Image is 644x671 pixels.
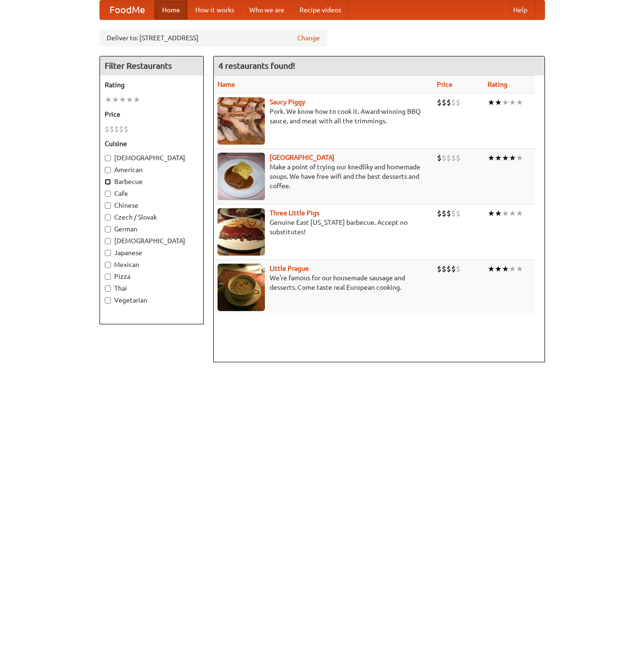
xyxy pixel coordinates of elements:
[218,81,235,88] a: Name
[495,208,502,219] li: ★
[109,124,114,134] li: $
[105,284,199,293] label: Thai
[105,179,111,185] input: Barbecue
[516,153,523,163] li: ★
[495,153,502,163] li: ★
[105,153,199,163] label: [DEMOGRAPHIC_DATA]
[105,224,199,234] label: German
[495,97,502,108] li: ★
[105,165,199,175] label: American
[437,264,442,274] li: $
[446,264,451,274] li: $
[218,107,430,126] p: Pork. We know how to cook it. Award-winning BBQ sauce, and meat with all the trimmings.
[218,218,430,237] p: Genuine East [US_STATE] barbecue. Accept no substitutes!
[516,97,523,108] li: ★
[105,248,199,257] label: Japanese
[105,202,111,209] input: Chinese
[105,110,199,119] h5: Price
[188,0,242,19] a: How it works
[437,208,442,219] li: $
[270,154,335,161] a: [GEOGRAPHIC_DATA]
[100,29,327,46] div: Deliver to: [STREET_ADDRESS]
[119,124,124,134] li: $
[114,124,119,134] li: $
[126,94,133,105] li: ★
[105,226,111,232] input: German
[218,162,430,191] p: Make a point of trying our knedlíky and homemade soups. We have free wifi and the best desserts a...
[509,153,516,163] li: ★
[446,208,451,219] li: $
[506,0,535,19] a: Help
[218,208,265,256] img: littlepigs.jpg
[105,201,199,210] label: Chinese
[218,61,295,70] ng-pluralize: 4 restaurants found!
[105,167,111,173] input: American
[133,94,140,105] li: ★
[451,97,456,108] li: $
[105,155,111,161] input: [DEMOGRAPHIC_DATA]
[456,264,461,274] li: $
[442,97,446,108] li: $
[105,297,111,303] input: Vegetarian
[105,124,109,134] li: $
[105,262,111,268] input: Mexican
[509,208,516,219] li: ★
[446,97,451,108] li: $
[105,214,111,221] input: Czech / Slovak
[456,97,461,108] li: $
[509,97,516,108] li: ★
[451,153,456,163] li: $
[105,260,199,269] label: Mexican
[218,264,265,311] img: littleprague.jpg
[270,265,309,272] a: Little Prague
[509,264,516,274] li: ★
[218,273,430,292] p: We're famous for our housemade sausage and desserts. Come taste real European cooking.
[297,33,320,43] a: Change
[105,189,199,198] label: Cafe
[105,250,111,256] input: Japanese
[502,208,509,219] li: ★
[456,153,461,163] li: $
[270,98,305,106] a: Saucy Piggy
[105,285,111,292] input: Thai
[442,153,446,163] li: $
[516,208,523,219] li: ★
[100,0,154,19] a: FoodMe
[105,236,199,246] label: [DEMOGRAPHIC_DATA]
[437,81,453,88] a: Price
[292,0,349,19] a: Recipe videos
[456,208,461,219] li: $
[124,124,128,134] li: $
[105,94,112,105] li: ★
[488,97,495,108] li: ★
[451,264,456,274] li: $
[112,94,119,105] li: ★
[502,264,509,274] li: ★
[105,80,199,90] h5: Rating
[100,56,203,75] h4: Filter Restaurants
[105,177,199,186] label: Barbecue
[154,0,188,19] a: Home
[105,272,199,281] label: Pizza
[442,264,446,274] li: $
[105,212,199,222] label: Czech / Slovak
[270,209,319,217] a: Three Little Pigs
[451,208,456,219] li: $
[105,191,111,197] input: Cafe
[495,264,502,274] li: ★
[242,0,292,19] a: Who we are
[488,81,508,88] a: Rating
[105,295,199,305] label: Vegetarian
[488,153,495,163] li: ★
[488,264,495,274] li: ★
[105,139,199,148] h5: Cuisine
[218,153,265,200] img: czechpoint.jpg
[442,208,446,219] li: $
[516,264,523,274] li: ★
[502,97,509,108] li: ★
[502,153,509,163] li: ★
